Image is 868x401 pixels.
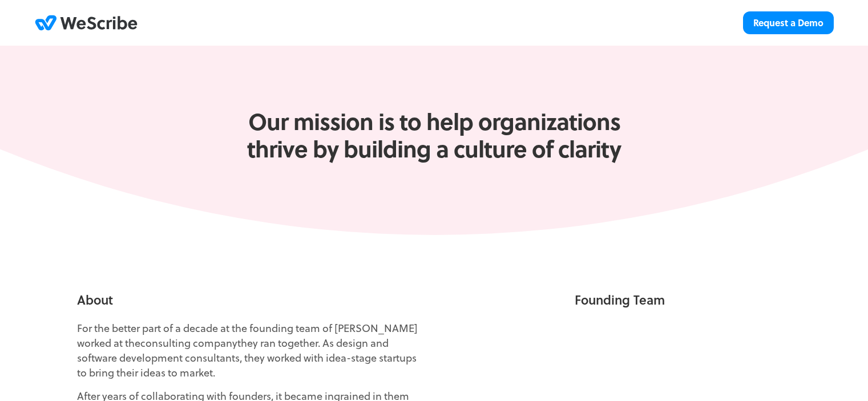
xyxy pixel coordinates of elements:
[77,321,421,380] p: For the better part of a decade at the founding team of [PERSON_NAME] worked at the they ran toge...
[448,292,792,307] h4: Founding Team
[77,292,421,307] h4: About
[246,107,623,162] h1: Our mission is to help organizations thrive by building a culture of clarity
[743,11,834,34] a: Request a Demo
[140,335,237,350] a: consulting company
